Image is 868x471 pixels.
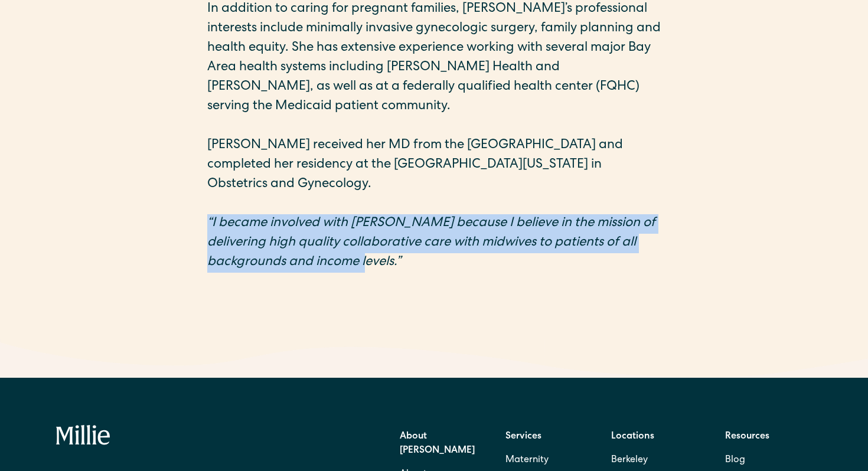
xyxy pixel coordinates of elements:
[400,432,475,456] strong: About [PERSON_NAME]
[207,136,661,195] p: [PERSON_NAME] received her MD from the [GEOGRAPHIC_DATA] and completed her residency at the [GEOG...
[505,432,541,441] strong: Services
[725,432,769,441] strong: Resources
[611,432,654,441] strong: Locations
[207,217,655,269] em: “I became involved with [PERSON_NAME] because I believe in the mission of delivering high quality...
